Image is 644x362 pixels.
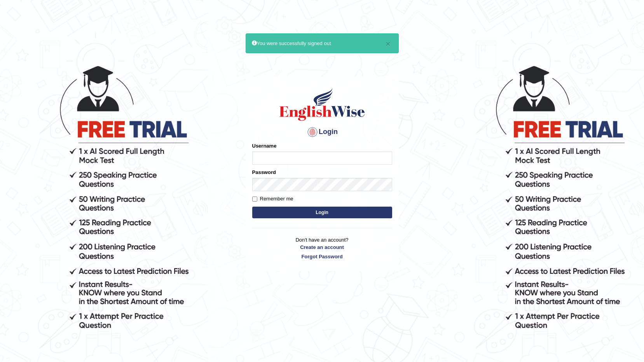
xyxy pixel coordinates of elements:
button: Login [252,207,392,218]
img: Logo of English Wise sign in for intelligent practice with AI [278,87,367,122]
label: Password [252,169,276,176]
label: Remember me [252,195,293,203]
button: × [386,40,390,48]
div: You were successfully signed out [246,33,399,53]
label: Username [252,142,277,150]
a: Create an account [252,244,392,251]
h4: Login [252,126,392,138]
a: Forgot Password [252,253,392,260]
input: Remember me [252,197,257,202]
p: Don't have an account? [252,236,392,260]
